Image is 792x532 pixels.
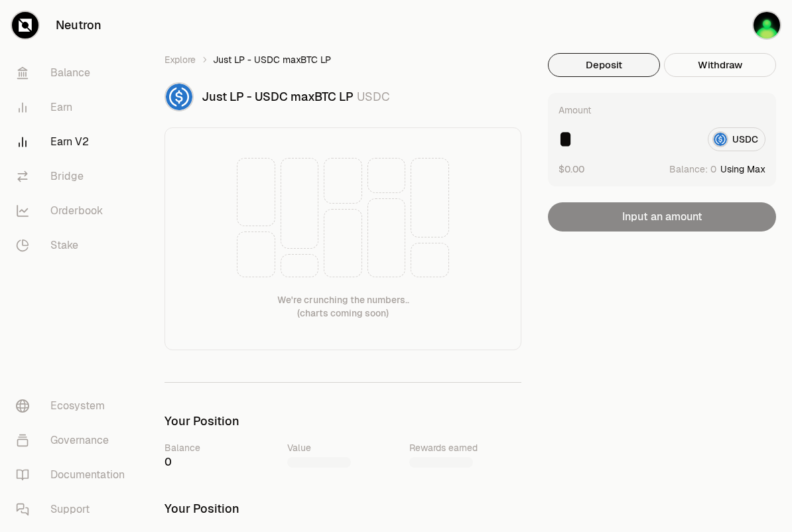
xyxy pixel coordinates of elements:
a: Documentation [5,458,143,492]
a: Orderbook [5,194,143,228]
button: Deposit [548,53,660,77]
a: Governance [5,423,143,458]
span: Balance: [669,163,708,176]
nav: breadcrumb [165,53,521,66]
span: Just LP - USDC maxBTC LP [202,89,354,104]
h3: Your Position [165,415,521,428]
a: Ecosystem [5,389,143,423]
button: Withdraw [664,53,776,77]
img: USDC Logo [166,84,192,110]
span: USDC [357,89,390,104]
div: Value [287,441,399,454]
a: Support [5,492,143,527]
span: Just LP - USDC maxBTC LP [213,53,331,66]
a: Earn V2 [5,125,143,159]
a: Earn [5,90,143,125]
div: We're crunching the numbers.. (charts coming soon) [277,293,409,320]
a: Bridge [5,159,143,194]
button: $0.00 [559,162,584,176]
button: Using Max [720,163,765,176]
a: Explore [165,53,196,66]
div: Amount [559,103,591,117]
h3: Your Position [165,502,521,515]
img: Keplr Main [754,12,780,38]
div: Rewards earned [409,441,521,454]
a: Balance [5,56,143,90]
a: Stake [5,228,143,263]
div: Balance [165,441,277,454]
